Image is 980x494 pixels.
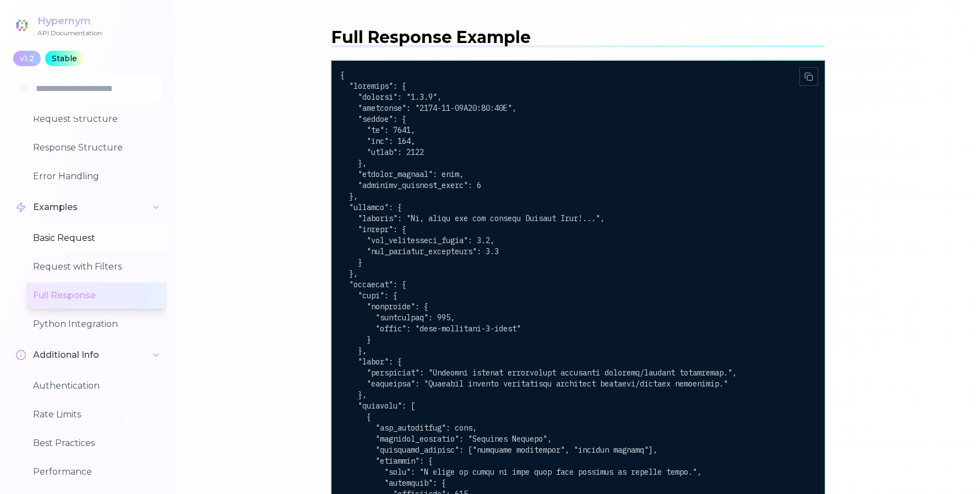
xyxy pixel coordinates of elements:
button: Authentication [26,373,167,399]
button: Response Structure [26,135,167,161]
div: API Documentation [37,29,102,37]
button: Request with Filters [26,254,167,280]
button: Basic Request [26,225,167,251]
button: Python Integration [26,311,167,337]
button: Error Handling [26,163,167,190]
div: Hypernym [37,13,102,29]
button: Rate Limits [26,401,167,428]
button: Request Structure [26,106,167,132]
a: HypernymAPI Documentation [13,13,102,37]
button: Copy to clipboard [799,67,818,86]
img: Hypernym Logo [13,17,31,34]
button: Examples [9,194,167,221]
button: Performance [26,459,167,485]
button: Additional Info [9,342,167,368]
span: Full Response Example [331,27,531,47]
button: Best Practices [26,430,167,457]
span: Examples [33,201,78,214]
button: Full Response [26,282,167,309]
div: v1.2 [13,51,41,66]
span: Additional Info [33,348,99,362]
div: Stable [45,51,84,66]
